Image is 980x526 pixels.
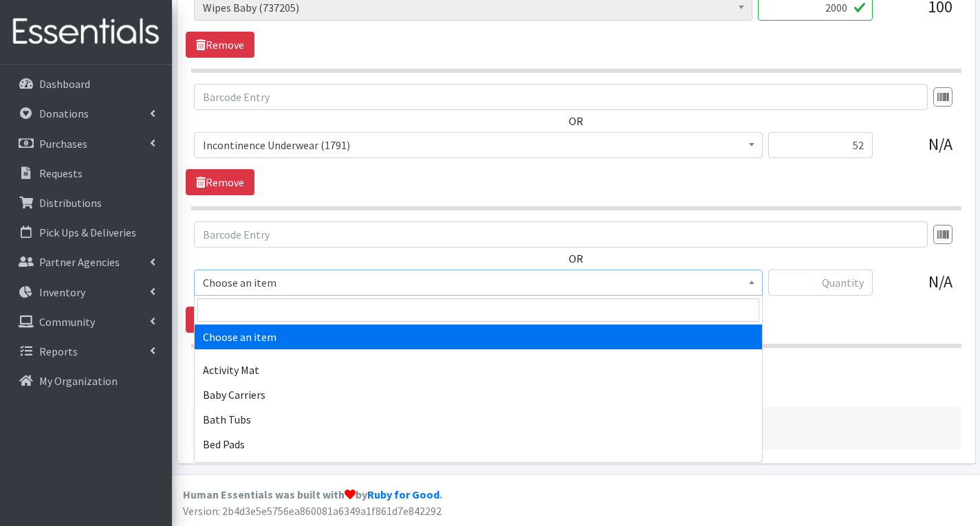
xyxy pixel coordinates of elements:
[569,250,583,267] label: OR
[195,407,762,432] li: Bath Tubs
[39,344,78,358] p: Reports
[39,137,87,151] p: Purchases
[884,270,952,307] div: N/A
[195,325,762,349] li: Choose an item
[768,270,873,296] input: Quantity
[6,248,166,276] a: Partner Agencies
[194,270,763,296] span: Choose an item
[39,166,83,180] p: Requests
[768,132,873,158] input: Quantity
[195,358,762,382] li: Activity Mat
[39,107,89,120] p: Donations
[39,315,95,329] p: Community
[884,132,952,169] div: N/A
[6,308,166,336] a: Community
[39,77,90,91] p: Dashboard
[39,285,85,299] p: Inventory
[6,130,166,157] a: Purchases
[194,132,763,158] span: Incontinence Underwear (1791)
[194,221,928,248] input: Barcode Entry
[6,219,166,246] a: Pick Ups & Deliveries
[195,382,762,407] li: Baby Carriers
[569,113,583,129] label: OR
[186,307,254,333] a: Remove
[6,189,166,217] a: Distributions
[203,273,754,292] span: Choose an item
[6,338,166,365] a: Reports
[6,100,166,127] a: Donations
[6,367,166,395] a: My Organization
[6,160,166,187] a: Requests
[367,487,439,501] a: Ruby for Good
[6,9,166,55] img: HumanEssentials
[6,278,166,306] a: Inventory
[183,487,442,501] strong: Human Essentials was built with by .
[194,84,928,110] input: Barcode Entry
[6,70,166,98] a: Dashboard
[39,374,118,388] p: My Organization
[195,432,762,457] li: Bed Pads
[186,32,254,58] a: Remove
[39,255,120,269] p: Partner Agencies
[183,504,442,518] span: Version: 2b4d3e5e5756ea860081a6349a1f861d7e842292
[39,226,136,239] p: Pick Ups & Deliveries
[39,196,102,210] p: Distributions
[203,135,754,155] span: Incontinence Underwear (1791)
[186,169,254,195] a: Remove
[195,457,762,481] li: Bibs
